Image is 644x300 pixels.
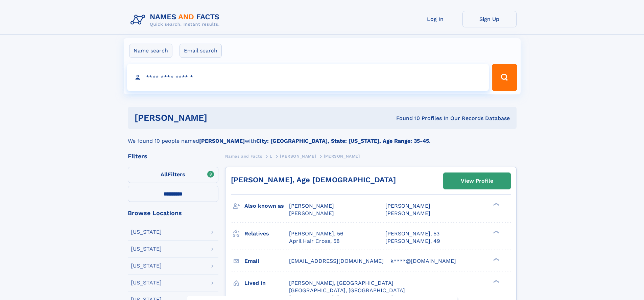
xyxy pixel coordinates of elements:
[289,258,384,264] span: [EMAIL_ADDRESS][DOMAIN_NAME]
[231,176,396,184] a: [PERSON_NAME], Age [DEMOGRAPHIC_DATA]
[161,171,168,178] span: All
[270,152,272,160] a: L
[244,255,289,267] h3: Email
[280,152,316,160] a: [PERSON_NAME]
[462,11,517,27] a: Sign Up
[270,154,272,159] span: L
[385,210,430,216] span: [PERSON_NAME]
[128,210,218,216] div: Browse Locations
[128,11,225,29] img: Logo Names and Facts
[131,229,162,235] div: [US_STATE]
[492,279,500,283] div: ❯
[289,230,343,237] a: [PERSON_NAME], 56
[492,64,517,91] button: Search Button
[385,237,440,245] a: [PERSON_NAME], 49
[131,246,162,252] div: [US_STATE]
[289,210,334,216] span: [PERSON_NAME]
[289,237,340,245] a: April Hair Cross, 58
[127,64,489,91] input: search input
[256,138,429,144] b: City: [GEOGRAPHIC_DATA], State: [US_STATE], Age Range: 35-45
[131,263,162,269] div: [US_STATE]
[244,277,289,289] h3: Lived in
[492,230,500,234] div: ❯
[128,129,517,145] div: We found 10 people named with .
[492,257,500,261] div: ❯
[128,167,218,183] label: Filters
[199,138,245,144] b: [PERSON_NAME]
[385,203,430,209] span: [PERSON_NAME]
[128,153,218,159] div: Filters
[180,44,222,58] label: Email search
[289,203,334,209] span: [PERSON_NAME]
[129,44,172,58] label: Name search
[492,202,500,207] div: ❯
[461,173,493,189] div: View Profile
[244,228,289,239] h3: Relatives
[302,115,510,122] div: Found 10 Profiles In Our Records Database
[289,287,405,294] span: [GEOGRAPHIC_DATA], [GEOGRAPHIC_DATA]
[135,114,302,122] h1: [PERSON_NAME]
[225,152,262,160] a: Names and Facts
[324,154,360,159] span: [PERSON_NAME]
[244,200,289,212] h3: Also known as
[289,280,393,286] span: [PERSON_NAME], [GEOGRAPHIC_DATA]
[385,230,439,237] a: [PERSON_NAME], 53
[408,11,462,27] a: Log In
[444,173,510,189] a: View Profile
[131,280,162,285] div: [US_STATE]
[280,154,316,159] span: [PERSON_NAME]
